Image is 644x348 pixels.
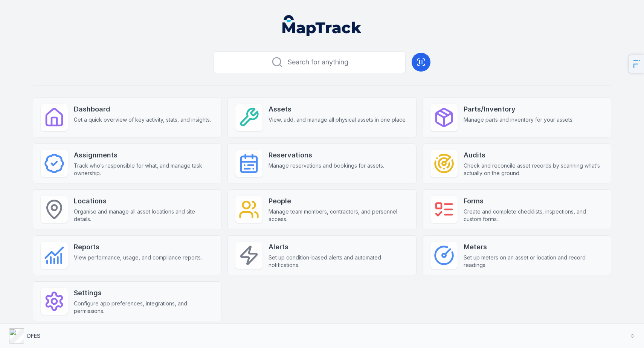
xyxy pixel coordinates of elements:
[227,98,416,137] a: AssetsView, add, and manage all physical assets in one place.
[464,150,603,160] strong: Audits
[74,104,211,114] strong: Dashboard
[270,15,374,36] nav: Global
[227,143,416,183] a: ReservationsManage reservations and bookings for assets.
[74,288,214,298] strong: Settings
[423,235,611,275] a: MetersSet up meters on an asset or location and record readings.
[464,104,574,114] strong: Parts/Inventory
[464,196,603,206] strong: Forms
[464,254,603,269] span: Set up meters on an asset or location and record readings.
[74,196,214,206] strong: Locations
[33,143,221,183] a: AssignmentsTrack who’s responsible for what, and manage task ownership.
[33,98,221,137] a: DashboardGet a quick overview of key activity, stats, and insights.
[423,189,611,229] a: FormsCreate and complete checklists, inspections, and custom forms.
[269,196,408,206] strong: People
[423,143,611,183] a: AuditsCheck and reconcile asset records by scanning what’s actually on the ground.
[33,189,221,229] a: LocationsOrganise and manage all asset locations and site details.
[423,98,611,137] a: Parts/InventoryManage parts and inventory for your assets.
[33,281,221,321] a: SettingsConfigure app preferences, integrations, and permissions.
[74,116,211,124] span: Get a quick overview of key activity, stats, and insights.
[269,242,408,252] strong: Alerts
[269,150,384,160] strong: Reservations
[269,254,408,269] span: Set up condition-based alerts and automated notifications.
[288,57,348,67] span: Search for anything
[74,162,214,177] span: Track who’s responsible for what, and manage task ownership.
[74,242,202,252] strong: Reports
[27,333,41,339] strong: DFES
[227,189,416,229] a: PeopleManage team members, contractors, and personnel access.
[464,208,603,223] span: Create and complete checklists, inspections, and custom forms.
[214,51,406,73] button: Search for anything
[269,116,407,124] span: View, add, and manage all physical assets in one place.
[74,150,214,160] strong: Assignments
[464,162,603,177] span: Check and reconcile asset records by scanning what’s actually on the ground.
[269,208,408,223] span: Manage team members, contractors, and personnel access.
[74,300,214,315] span: Configure app preferences, integrations, and permissions.
[74,208,214,223] span: Organise and manage all asset locations and site details.
[74,254,202,261] span: View performance, usage, and compliance reports.
[464,242,603,252] strong: Meters
[269,104,407,114] strong: Assets
[464,116,574,124] span: Manage parts and inventory for your assets.
[33,235,221,275] a: ReportsView performance, usage, and compliance reports.
[227,235,416,275] a: AlertsSet up condition-based alerts and automated notifications.
[269,162,384,169] span: Manage reservations and bookings for assets.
